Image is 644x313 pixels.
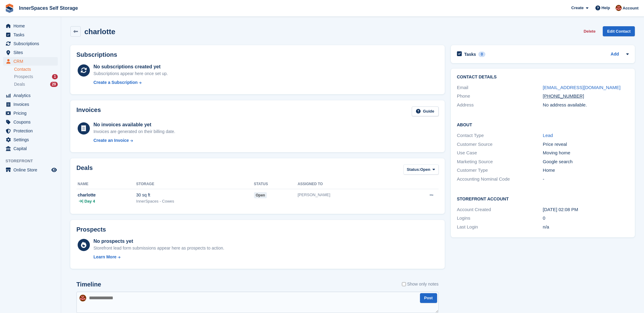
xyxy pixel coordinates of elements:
[420,167,430,173] span: Open
[13,39,50,48] span: Subscriptions
[543,215,629,222] div: 0
[543,141,629,148] div: Price reveal
[79,295,86,301] img: Abby Tilley
[13,22,50,30] span: Home
[13,166,50,174] span: Online Store
[3,31,58,39] a: menu
[464,52,476,57] h2: Tasks
[298,192,399,198] div: [PERSON_NAME]
[543,224,629,231] div: n/a
[3,135,58,144] a: menu
[457,206,543,213] div: Account Created
[3,144,58,153] a: menu
[13,100,50,109] span: Invoices
[623,5,638,11] span: Account
[136,198,254,204] div: InnerSpaces - Cowes
[457,149,543,156] div: Use Case
[3,91,58,100] a: menu
[457,75,629,80] h2: Contact Details
[457,141,543,148] div: Customer Source
[94,254,116,260] div: Learn More
[298,179,399,189] th: Assigned to
[94,79,168,86] a: Create a Subscription
[94,63,168,70] div: No subscriptions created yet
[5,4,14,13] img: stora-icon-8386f47178a22dfd0bd8f6a31ec36ba5ce8667c1dd55bd0f319d3a0aa187defe.svg
[457,132,543,139] div: Contact Type
[136,179,254,189] th: Storage
[402,281,406,287] input: Show only notes
[13,109,50,117] span: Pricing
[3,39,58,48] a: menu
[14,74,33,80] span: Prospects
[76,281,101,288] h2: Timeline
[3,127,58,135] a: menu
[14,81,25,87] span: Deals
[136,192,254,198] div: 30 sq ft
[13,57,50,66] span: CRM
[543,206,629,213] div: [DATE] 02:08 PM
[52,74,58,79] div: 1
[603,26,635,36] a: Edit Contact
[412,106,439,117] a: Guide
[84,27,115,36] h2: charlotte
[543,158,629,165] div: Google search
[3,109,58,117] a: menu
[543,133,553,138] a: Lead
[13,135,50,144] span: Settings
[543,102,629,109] div: No address available.
[581,26,598,36] button: Delete
[3,22,58,30] a: menu
[457,158,543,165] div: Marketing Source
[543,176,629,183] div: -
[3,100,58,109] a: menu
[457,224,543,231] div: Last Login
[13,127,50,135] span: Protection
[76,51,439,58] h2: Subscriptions
[420,293,437,303] button: Post
[254,192,267,198] span: open
[13,91,50,100] span: Analytics
[457,176,543,183] div: Accounting Nominal Code
[457,102,543,109] div: Address
[478,52,485,57] div: 0
[14,67,58,72] a: Contacts
[543,85,620,90] a: [EMAIL_ADDRESS][DOMAIN_NAME]
[94,137,175,144] a: Create an Invoice
[94,254,224,260] a: Learn More
[76,106,101,117] h2: Invoices
[543,167,629,174] div: Home
[14,74,58,80] a: Prospects 1
[76,179,136,189] th: Name
[13,31,50,39] span: Tasks
[50,82,58,87] div: 29
[616,5,622,11] img: Abby Tilley
[84,198,95,204] span: Day 4
[76,226,106,233] h2: Prospects
[13,48,50,57] span: Sites
[94,137,129,144] div: Create an Invoice
[13,118,50,126] span: Coupons
[94,128,175,135] div: Invoices are generated on their billing date.
[402,281,439,287] label: Show only notes
[571,5,583,11] span: Create
[94,121,175,128] div: No invoices available yet
[3,166,58,174] a: menu
[78,192,136,198] div: charlotte
[543,93,584,99] csone-ctd: Call +447852518632 with CallSwitch One click to dial
[94,245,224,251] div: Storefront lead form submissions appear here as prospects to action.
[94,70,168,77] div: Subscriptions appear here once set up.
[94,79,138,86] div: Create a Subscription
[543,149,629,156] div: Moving home
[6,158,61,164] span: Storefront
[403,164,439,174] button: Status: Open
[457,196,629,202] h2: Storefront Account
[602,5,610,11] span: Help
[254,179,298,189] th: Status
[407,167,420,173] span: Status:
[457,167,543,174] div: Customer Type
[50,166,58,174] a: Preview store
[3,57,58,66] a: menu
[3,118,58,126] a: menu
[3,48,58,57] a: menu
[611,51,619,58] a: Add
